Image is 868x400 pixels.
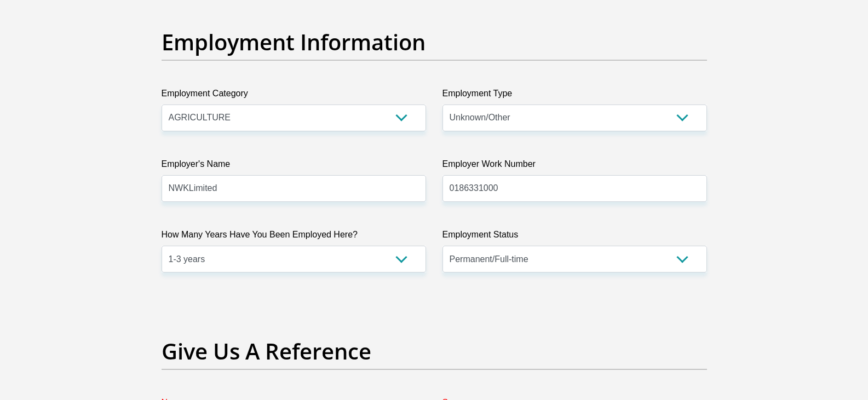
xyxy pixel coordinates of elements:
[162,175,426,202] input: Employer's Name
[162,29,707,55] h2: Employment Information
[442,158,707,175] label: Employer Work Number
[162,158,426,175] label: Employer's Name
[442,87,707,105] label: Employment Type
[162,87,426,105] label: Employment Category
[442,228,707,246] label: Employment Status
[442,175,707,202] input: Employer Work Number
[162,228,426,246] label: How Many Years Have You Been Employed Here?
[162,338,707,364] h2: Give Us A Reference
